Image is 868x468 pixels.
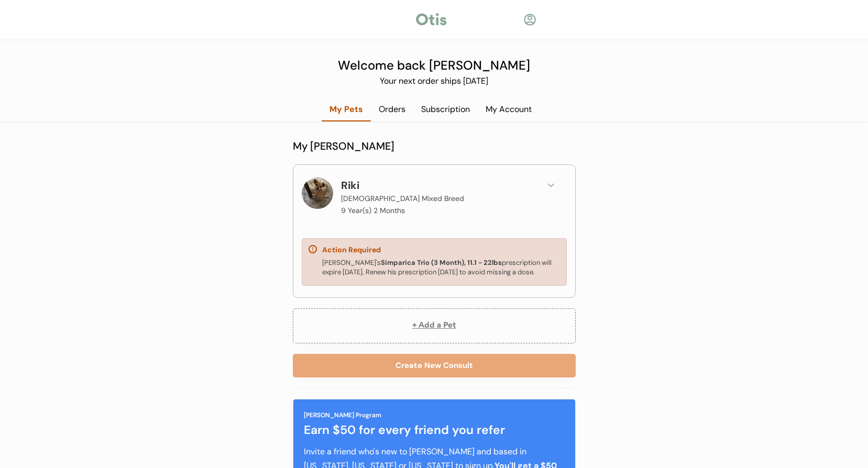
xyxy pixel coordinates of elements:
div: [PERSON_NAME] Program [304,410,381,420]
div: Subscription [413,104,478,115]
button: Create New Consult [293,354,576,377]
strong: Simparica Trio (3 Month), 11.1 - 22lbs [381,258,502,267]
div: Action Required [322,245,381,255]
div: Earn $50 for every friend you refer [304,421,565,439]
div: Riki [341,177,380,193]
p: 9 Year(s) 2 Months [341,207,405,214]
div: My [PERSON_NAME] [293,138,576,154]
div: My Account [478,104,540,115]
div: Your next order ships [DATE] [332,75,536,91]
div: My Pets [322,104,371,115]
div: [PERSON_NAME]'s prescription will expire [DATE]. Renew his prescription [DATE] to avoid missing a... [322,258,560,277]
div: Welcome back [PERSON_NAME] [332,56,536,75]
div: Orders [371,104,413,115]
div: [DEMOGRAPHIC_DATA] Mixed Breed [341,193,464,204]
button: + Add a Pet [293,308,576,343]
